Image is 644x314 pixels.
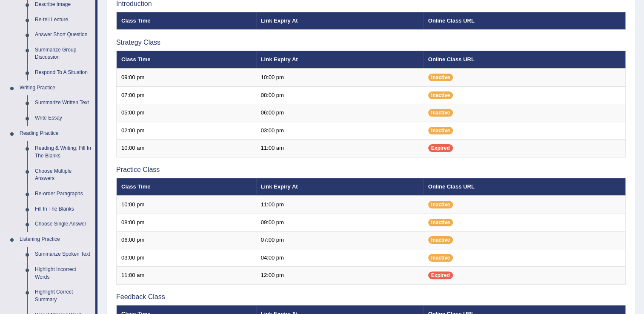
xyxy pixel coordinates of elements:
[16,232,95,247] a: Listening Practice
[31,141,95,163] a: Reading & Writing: Fill In The Blanks
[117,178,256,196] th: Class Time
[16,80,95,96] a: Writing Practice
[424,12,626,30] th: Online Class URL
[256,104,424,122] td: 06:00 pm
[31,202,95,217] a: Fill In The Blanks
[117,122,256,140] td: 02:00 pm
[428,271,453,279] span: Expired
[256,267,424,285] td: 12:00 pm
[31,217,95,232] a: Choose Single Answer
[31,65,95,80] a: Respond To A Situation
[31,186,95,202] a: Re-order Paragraphs
[256,51,424,69] th: Link Expiry At
[256,178,424,196] th: Link Expiry At
[117,51,256,69] th: Class Time
[31,43,95,65] a: Summarize Group Discussion
[256,69,424,86] td: 10:00 pm
[424,178,626,196] th: Online Class URL
[31,111,95,126] a: Write Essay
[117,231,256,249] td: 06:00 pm
[31,247,95,262] a: Summarize Spoken Text
[428,74,453,81] span: Inactive
[256,12,424,30] th: Link Expiry At
[256,249,424,267] td: 04:00 pm
[256,122,424,140] td: 03:00 pm
[116,293,626,301] h3: Feedback Class
[31,285,95,307] a: Highlight Correct Summary
[117,267,256,285] td: 11:00 am
[117,140,256,157] td: 10:00 am
[428,254,453,262] span: Inactive
[116,166,626,174] h3: Practice Class
[117,196,256,214] td: 10:00 pm
[31,95,95,111] a: Summarize Written Text
[117,69,256,86] td: 09:00 pm
[424,51,626,69] th: Online Class URL
[117,86,256,104] td: 07:00 pm
[256,140,424,157] td: 11:00 am
[116,39,626,46] h3: Strategy Class
[256,214,424,231] td: 09:00 pm
[117,214,256,231] td: 08:00 pm
[428,144,453,152] span: Expired
[256,86,424,104] td: 08:00 pm
[117,12,256,30] th: Class Time
[428,127,453,134] span: Inactive
[16,126,95,141] a: Reading Practice
[31,262,95,285] a: Highlight Incorrect Words
[428,91,453,99] span: Inactive
[428,219,453,226] span: Inactive
[117,104,256,122] td: 05:00 pm
[256,196,424,214] td: 11:00 pm
[428,109,453,117] span: Inactive
[31,12,95,28] a: Re-tell Lecture
[31,164,95,186] a: Choose Multiple Answers
[256,231,424,249] td: 07:00 pm
[428,236,453,244] span: Inactive
[428,201,453,208] span: Inactive
[31,27,95,43] a: Answer Short Question
[117,249,256,267] td: 03:00 pm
